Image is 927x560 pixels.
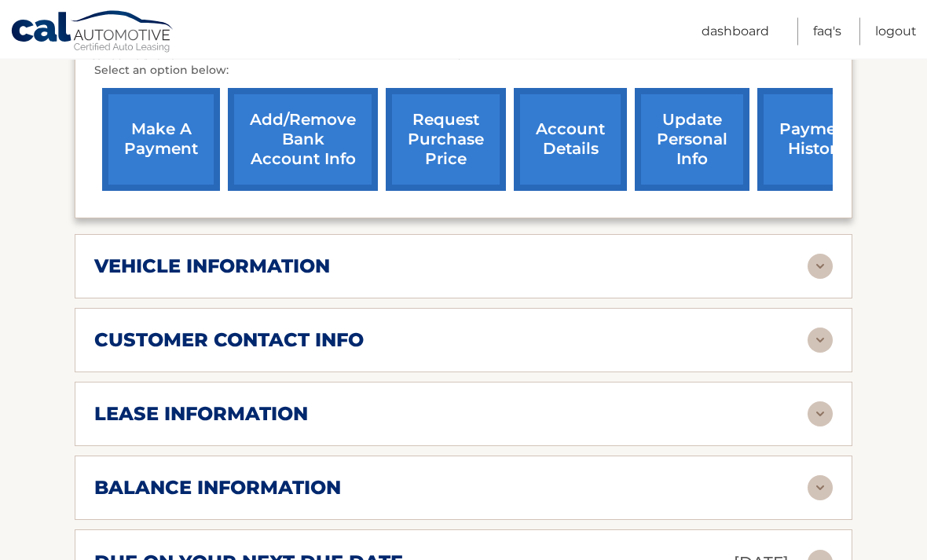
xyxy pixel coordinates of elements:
a: update personal info [635,89,749,192]
a: make a payment [102,89,220,192]
h2: lease information [94,403,308,426]
h2: customer contact info [94,329,364,353]
img: accordion-rest.svg [808,328,833,353]
img: accordion-rest.svg [808,254,833,280]
a: Logout [875,18,917,46]
h2: balance information [94,477,341,500]
img: accordion-rest.svg [808,476,833,501]
a: payment history [757,89,875,192]
h2: vehicle information [94,255,330,279]
a: account details [514,89,627,192]
a: Cal Automotive [10,10,175,56]
img: accordion-rest.svg [808,402,833,427]
a: request purchase price [386,89,506,192]
a: Add/Remove bank account info [228,89,378,192]
a: Dashboard [702,18,769,46]
a: FAQ's [813,18,841,46]
p: Select an option below: [94,62,833,81]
